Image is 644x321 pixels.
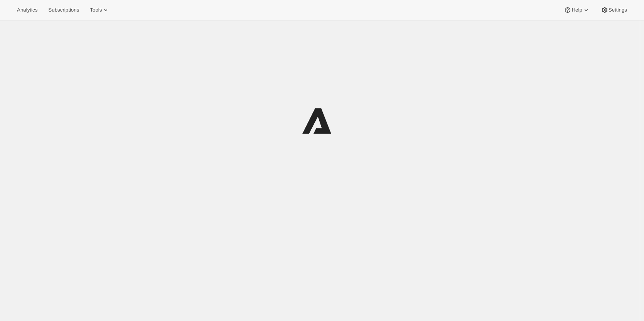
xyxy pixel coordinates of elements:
button: Analytics [12,5,42,15]
span: Analytics [17,7,37,13]
span: Subscriptions [48,7,79,13]
button: Settings [596,5,632,15]
span: Settings [609,7,627,13]
button: Tools [85,5,114,15]
span: Tools [90,7,102,13]
button: Help [559,5,594,15]
span: Help [572,7,582,13]
button: Subscriptions [44,5,84,15]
